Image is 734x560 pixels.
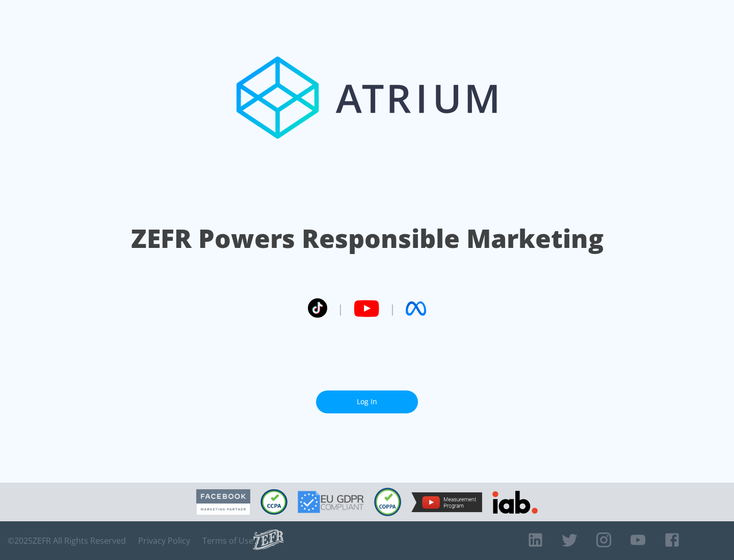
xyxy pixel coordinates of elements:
img: COPPA Compliant [374,488,401,516]
span: | [389,301,396,316]
img: Facebook Marketing Partner [196,489,250,515]
img: YouTube Measurement Program [411,492,482,512]
span: © 2025 ZEFR All Rights Reserved [8,536,126,546]
a: Log In [316,390,418,413]
img: IAB [492,491,538,514]
img: CCPA Compliant [260,489,287,515]
a: Privacy Policy [138,536,190,546]
img: GDPR Compliant [298,491,364,513]
a: Terms of Use [202,536,253,546]
span: | [337,301,344,316]
h1: ZEFR Powers Responsible Marketing [131,221,604,256]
